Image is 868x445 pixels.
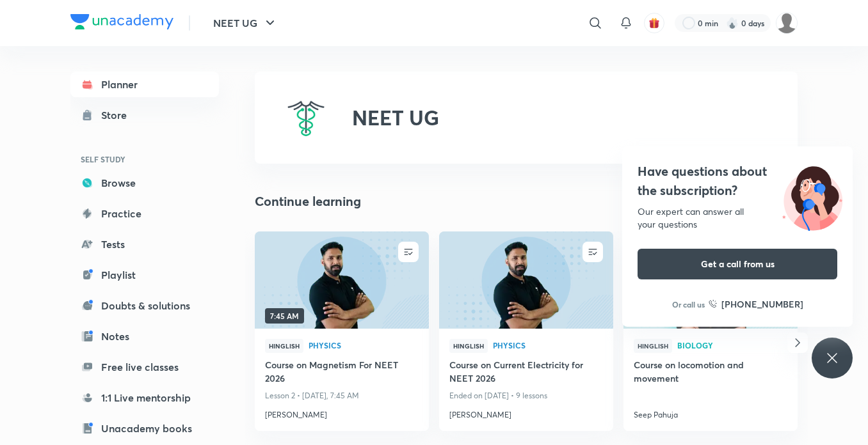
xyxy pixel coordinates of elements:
a: Seep Pahuja [634,404,787,421]
a: [PHONE_NUMBER] [709,297,803,311]
img: streak [726,17,739,29]
h2: NEET UG [352,105,439,130]
img: new-thumbnail [437,230,615,329]
a: Browse [70,170,219,196]
a: Playlist [70,262,219,288]
img: ttu_illustration_new.svg [772,162,853,231]
a: Notes [70,324,219,349]
span: Hinglish [634,339,672,353]
a: Course on locomotion and movement [634,358,787,387]
p: Ended on [DATE] • 9 lessons [449,387,603,404]
img: avatar [648,17,660,29]
h6: [PHONE_NUMBER] [721,297,803,311]
div: Store [101,107,134,123]
h4: Have questions about the subscription? [638,162,837,200]
h6: SELF STUDY [70,148,219,170]
button: Get a call from us [638,249,837,279]
span: Hinglish [265,339,303,353]
a: Course on Current Electricity for NEET 2026 [449,358,603,387]
span: 7:45 AM [265,308,304,324]
h2: Continue learning [255,192,361,211]
span: Hinglish [449,339,488,353]
a: Physics [309,341,419,350]
a: Planner [70,72,219,97]
button: avatar [644,13,664,33]
span: Physics [309,341,419,349]
a: Biology [677,341,787,350]
a: [PERSON_NAME] [265,404,419,421]
a: Doubts & solutions [70,293,219,318]
a: [PERSON_NAME] [449,404,603,421]
div: Our expert can answer all your questions [638,205,837,231]
a: Course on Magnetism For NEET 2026 [265,358,419,387]
img: new-thumbnail [253,230,430,329]
a: new-thumbnail7:45 AM [255,231,429,329]
a: Practice [70,201,219,226]
a: 1:1 Live mentorship [70,385,219,410]
a: Physics [493,341,603,350]
img: Company Logo [70,14,173,29]
p: Or call us [672,299,705,310]
span: Physics [493,341,603,349]
a: Tests [70,231,219,257]
a: new-thumbnail [439,231,613,329]
span: Biology [677,341,787,349]
img: NEET UG [285,97,326,138]
p: Lesson 2 • [DATE], 7:45 AM [265,387,419,404]
a: Unacademy books [70,416,219,441]
a: Free live classes [70,354,219,380]
img: Barsha Singh [776,12,798,34]
button: NEET UG [205,10,285,36]
a: Store [70,102,219,128]
a: Company Logo [70,14,173,33]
